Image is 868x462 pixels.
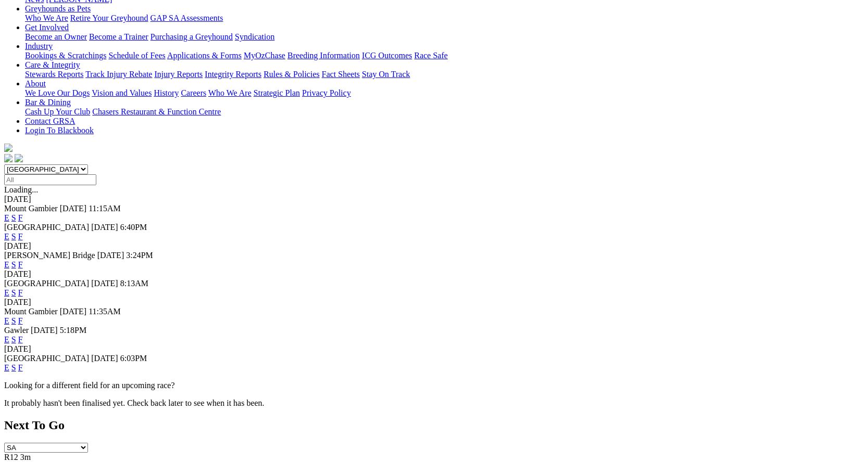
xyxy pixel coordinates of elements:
[25,117,75,125] a: Contact GRSA
[4,144,12,152] img: logo-grsa-white.png
[25,4,91,13] a: Greyhounds as Pets
[20,453,31,461] span: 3m
[4,288,9,297] a: E
[120,279,148,288] span: 8:13AM
[11,363,16,372] a: S
[25,32,864,42] div: Get Involved
[150,14,223,22] a: GAP SA Assessments
[25,88,864,98] div: About
[18,363,23,372] a: F
[4,298,864,307] div: [DATE]
[4,279,89,288] span: [GEOGRAPHIC_DATA]
[4,354,89,363] span: [GEOGRAPHIC_DATA]
[25,98,71,107] a: Bar & Dining
[25,14,864,23] div: Greyhounds as Pets
[18,260,23,269] a: F
[4,307,58,316] span: Mount Gambier
[4,241,864,251] div: [DATE]
[25,79,46,88] a: About
[4,195,864,204] div: [DATE]
[302,88,351,97] a: Privacy Policy
[25,126,94,135] a: Login To Blackbook
[25,32,87,41] a: Become an Owner
[181,88,206,97] a: Careers
[126,251,153,260] span: 3:24PM
[4,223,89,232] span: [GEOGRAPHIC_DATA]
[208,88,251,97] a: Who We Are
[263,70,320,79] a: Rules & Policies
[25,23,69,32] a: Get Involved
[167,51,242,60] a: Applications & Forms
[25,70,864,79] div: Care & Integrity
[60,326,87,335] span: 5:18PM
[4,154,12,162] img: facebook.svg
[18,335,23,344] a: F
[150,32,233,41] a: Purchasing a Greyhound
[120,354,147,363] span: 6:03PM
[25,88,90,97] a: We Love Our Dogs
[4,326,29,335] span: Gawler
[97,251,124,260] span: [DATE]
[205,70,261,79] a: Integrity Reports
[4,399,265,407] partial: It probably hasn't been finalised yet. Check back later to see when it has been.
[362,51,412,60] a: ICG Outcomes
[120,223,147,232] span: 6:40PM
[91,223,118,232] span: [DATE]
[25,51,864,60] div: Industry
[244,51,285,60] a: MyOzChase
[11,316,16,325] a: S
[92,88,152,97] a: Vision and Values
[362,70,410,79] a: Stay On Track
[4,269,864,279] div: [DATE]
[4,251,95,260] span: [PERSON_NAME] Bridge
[154,70,203,79] a: Injury Reports
[4,260,9,269] a: E
[15,154,23,162] img: twitter.svg
[4,174,96,185] input: Select date
[18,232,23,241] a: F
[11,260,16,269] a: S
[25,107,864,117] div: Bar & Dining
[25,107,90,116] a: Cash Up Your Club
[11,232,16,241] a: S
[60,204,87,213] span: [DATE]
[4,204,58,213] span: Mount Gambier
[70,14,148,22] a: Retire Your Greyhound
[25,42,53,50] a: Industry
[91,279,118,288] span: [DATE]
[235,32,274,41] a: Syndication
[4,453,18,461] span: R12
[254,88,300,97] a: Strategic Plan
[89,307,121,316] span: 11:35AM
[25,51,106,60] a: Bookings & Scratchings
[4,344,864,354] div: [DATE]
[89,32,148,41] a: Become a Trainer
[18,213,23,222] a: F
[4,363,9,372] a: E
[31,326,58,335] span: [DATE]
[4,185,38,194] span: Loading...
[4,335,9,344] a: E
[4,232,9,241] a: E
[18,288,23,297] a: F
[414,51,447,60] a: Race Safe
[85,70,152,79] a: Track Injury Rebate
[4,213,9,222] a: E
[18,316,23,325] a: F
[287,51,360,60] a: Breeding Information
[154,88,179,97] a: History
[322,70,360,79] a: Fact Sheets
[108,51,165,60] a: Schedule of Fees
[11,213,16,222] a: S
[11,288,16,297] a: S
[11,335,16,344] a: S
[4,316,9,325] a: E
[60,307,87,316] span: [DATE]
[92,107,221,116] a: Chasers Restaurant & Function Centre
[25,70,83,79] a: Stewards Reports
[4,381,864,390] p: Looking for a different field for an upcoming race?
[4,418,864,432] h2: Next To Go
[25,14,68,22] a: Who We Are
[89,204,121,213] span: 11:15AM
[91,354,118,363] span: [DATE]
